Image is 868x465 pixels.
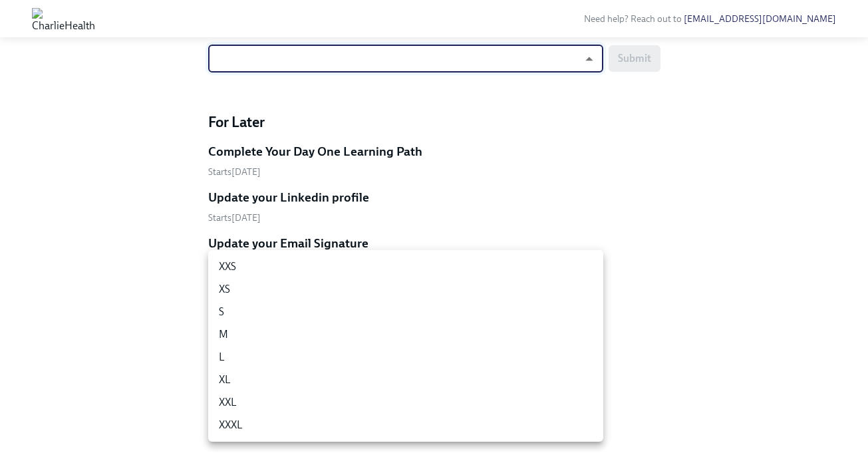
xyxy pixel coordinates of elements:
li: L [208,346,603,369]
li: XL [208,369,603,391]
li: XXL [208,391,603,414]
li: S [208,301,603,323]
li: M [208,323,603,346]
li: XXXL [208,414,603,436]
li: XXS [208,255,603,278]
li: XS [208,278,603,301]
